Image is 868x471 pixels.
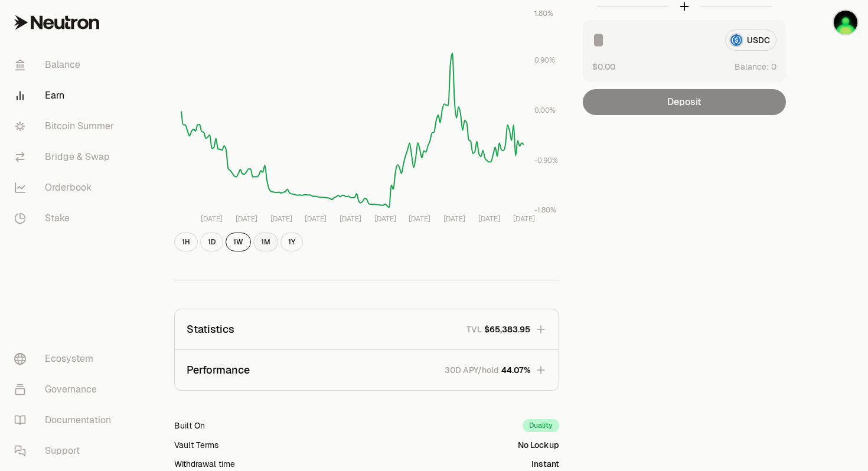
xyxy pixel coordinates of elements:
[5,172,128,203] a: Orderbook
[280,233,303,251] button: 1Y
[175,350,559,390] button: Performance30D APY/hold44.07%
[5,405,128,436] a: Documentation
[5,111,128,142] a: Bitcoin Summer
[226,233,251,251] button: 1W
[534,9,553,18] tspan: 1.80%
[834,11,857,34] img: wallet keplr jc ledger
[174,458,235,470] div: Withdrawal time
[174,439,218,451] div: Vault Terms
[5,142,128,172] a: Bridge & Swap
[443,214,465,224] tspan: [DATE]
[5,203,128,234] a: Stake
[374,214,396,224] tspan: [DATE]
[187,321,234,338] p: Statistics
[466,323,482,335] p: TVL
[174,233,198,251] button: 1H
[513,214,535,224] tspan: [DATE]
[236,214,257,224] tspan: [DATE]
[5,50,128,80] a: Balance
[175,309,559,349] button: StatisticsTVL$65,383.95
[5,436,128,466] a: Support
[340,214,361,224] tspan: [DATE]
[5,344,128,374] a: Ecosystem
[534,106,556,115] tspan: 0.00%
[534,205,556,215] tspan: -1.80%
[534,55,555,65] tspan: 0.90%
[253,233,278,251] button: 1M
[484,323,530,335] span: $65,383.95
[735,61,769,73] span: Balance:
[270,214,292,224] tspan: [DATE]
[187,362,250,378] p: Performance
[201,214,223,224] tspan: [DATE]
[445,364,499,376] p: 30D APY/hold
[409,214,430,224] tspan: [DATE]
[534,156,558,165] tspan: -0.90%
[501,364,530,376] span: 44.07%
[478,214,500,224] tspan: [DATE]
[200,233,223,251] button: 1D
[5,80,128,111] a: Earn
[523,419,559,432] div: Duality
[592,60,615,73] button: $0.00
[518,439,559,451] div: No Lockup
[5,374,128,405] a: Governance
[305,214,327,224] tspan: [DATE]
[531,458,559,470] div: Instant
[174,420,205,431] div: Built On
